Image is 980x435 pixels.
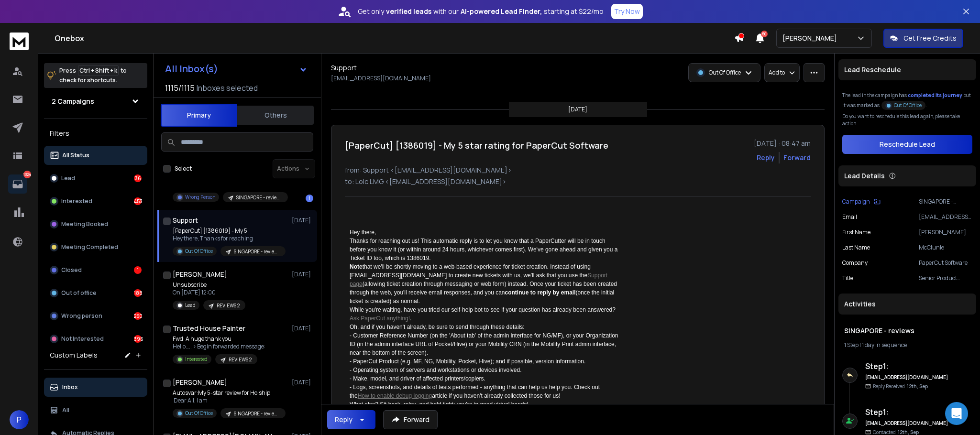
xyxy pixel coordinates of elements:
p: Company [842,259,868,267]
div: Reply [335,415,352,424]
p: Get only with our starting at $22/mo [358,7,604,16]
p: [DATE] [292,379,313,386]
a: How to enable debug logging [358,392,432,399]
p: Out Of Office [894,102,922,109]
h6: Step 1 : [865,360,949,372]
h1: [PERSON_NAME] [173,378,227,387]
button: Interested453 [44,192,147,211]
p: Unsubscribe [173,281,245,289]
div: 36 [134,174,142,182]
div: Open Intercom Messenger [945,402,968,425]
button: 2 Campaigns [44,92,147,111]
p: [DATE] [292,217,313,224]
h1: SINGAPORE - reviews [844,326,970,336]
span: 1115 / 1115 [165,82,195,94]
p: Oh, and if you haven't already, be sure to send through these details: - Customer Reference Numbe... [350,323,619,400]
div: 453 [134,197,142,205]
p: [EMAIL_ADDRESS][DOMAIN_NAME] [919,213,972,221]
button: Others [237,105,314,126]
button: Reply [327,410,375,429]
h6: [EMAIL_ADDRESS][DOMAIN_NAME] [865,420,949,427]
button: Get Free Credits [883,29,963,48]
p: Interested [61,197,92,205]
h1: [PERSON_NAME] [173,270,227,279]
span: 1 day in sequence [862,341,907,349]
div: 1 [306,195,313,202]
p: 1324 [23,171,31,178]
p: to: Loic LMG <[EMAIL_ADDRESS][DOMAIN_NAME]> [345,177,811,186]
button: Wrong person250 [44,306,147,326]
p: Hey there, Thanks for reaching [173,235,286,242]
p: Interested [185,356,208,363]
p: Out Of Office [185,248,213,255]
h1: All Inbox(s) [165,64,218,74]
p: Add to [769,69,785,76]
p: Email [842,213,857,221]
a: 1324 [8,174,27,194]
button: All [44,401,147,420]
p: [PERSON_NAME] [919,228,972,236]
p: Last Name [842,244,870,251]
p: All Status [62,152,89,159]
button: Meeting Booked [44,215,147,234]
p: that we'll be shortly moving to a web-based experience for ticket creation. Instead of using [EMA... [350,262,619,305]
span: 50 [761,31,768,37]
h6: Step 1 : [865,406,949,418]
h1: 2 Campaigns [52,97,94,106]
p: Wrong Person [185,194,215,201]
h1: Support [331,63,357,73]
p: Title [842,274,853,282]
button: Forward [383,410,438,429]
p: While you're waiting, have you tried our self-help bot to see if your question has already been a... [350,305,619,323]
button: Campaign [842,198,881,206]
h3: Inboxes selected [197,82,258,94]
strong: AI-powered Lead Finder, [461,7,542,16]
h1: Trusted House Painter [173,324,245,333]
p: First Name [842,228,870,236]
p: Try Now [614,7,640,16]
span: Ctrl + Shift + k [78,65,119,76]
div: Activities [838,294,976,315]
p: [DATE] [292,325,313,332]
p: Out Of Office [185,410,213,417]
p: [PaperCut] [1386019] - My 5 [173,227,286,235]
p: Hello….. > Begin forwarded message: [173,343,265,350]
label: Select [175,165,192,173]
p: from: Support <[EMAIL_ADDRESS][DOMAIN_NAME]> [345,165,811,175]
p: Senior Product Marketing Manager [919,274,972,282]
p: Dear All, I am [173,397,286,404]
span: P [10,410,29,429]
h1: Onebox [55,33,734,44]
span: 12th, Sep [907,383,928,390]
p: Hey there, [350,228,619,237]
h1: [PaperCut] [1386019] - My 5 star rating for PaperCut Software [345,139,608,152]
p: On [DATE] 12:00 [173,289,245,296]
p: Out Of Office [709,69,741,76]
p: SINGAPORE - reviews [919,198,972,206]
p: REVIEWS 2 [229,356,252,363]
p: All [62,406,69,414]
button: Reschedule Lead [842,135,972,154]
p: [DATE] [568,106,587,113]
p: Reply Received [873,383,928,390]
div: Forward [783,153,811,163]
p: What else? Sit back, relax, and hold tight; you're in good virtual hands! [350,400,619,409]
p: Fwd: A huge thank you [173,335,265,343]
p: Lead [61,174,75,182]
p: Meeting Booked [61,220,108,228]
p: PaperCut Software [919,259,972,267]
p: Meeting Completed [61,243,118,251]
h3: Custom Labels [50,350,98,360]
button: Reply [757,153,775,163]
p: SINGAPORE - reviews [236,194,282,201]
p: Campaign [842,198,870,206]
div: | [844,341,970,349]
p: Autosvar:My 5-star review for Holship [173,389,286,397]
strong: continue to reply by email [505,289,575,296]
p: Thanks for reaching out us! This automatic reply is to let you know that a PaperCutter will be in... [350,237,619,262]
button: Try Now [611,4,643,19]
div: 1 [134,266,142,274]
button: Primary [161,104,237,127]
img: logo [10,33,29,50]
